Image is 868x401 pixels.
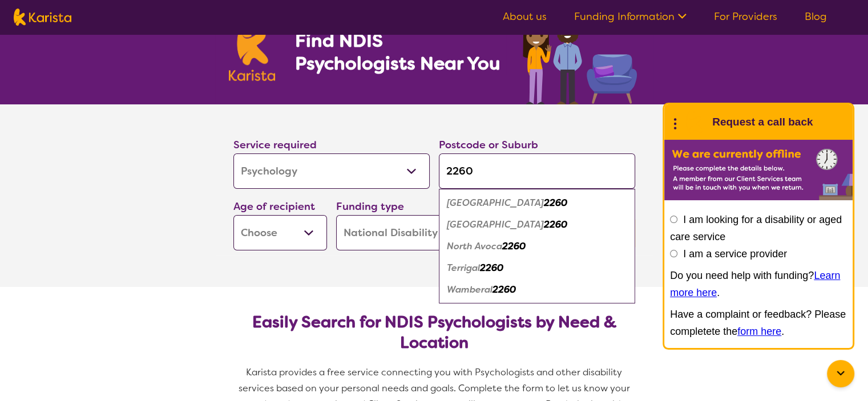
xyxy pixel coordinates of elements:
[439,153,635,189] input: Type
[445,257,629,279] div: Terrigal 2260
[447,262,480,274] em: Terrigal
[233,200,315,213] label: Age of recipient
[243,312,626,353] h2: Easily Search for NDIS Psychologists by Need & Location
[519,5,640,104] img: psychology
[447,240,502,252] em: North Avoca
[447,283,492,295] em: Wamberal
[503,10,547,23] a: About us
[544,218,567,230] em: 2260
[805,10,827,23] a: Blog
[447,218,544,230] em: [GEOGRAPHIC_DATA]
[445,236,629,257] div: North Avoca 2260
[670,267,847,301] p: Do you need help with funding? .
[229,19,276,81] img: Karista logo
[336,200,404,213] label: Funding type
[712,114,813,131] h1: Request a call back
[233,138,317,152] label: Service required
[574,10,687,23] a: Funding Information
[683,248,787,260] label: I am a service provider
[445,214,629,236] div: Forresters Beach 2260
[670,306,847,340] p: Have a complaint or feedback? Please completete the .
[492,283,516,295] em: 2260
[502,240,526,252] em: 2260
[14,9,71,26] img: Karista logo
[670,214,842,242] label: I am looking for a disability or aged care service
[714,10,777,23] a: For Providers
[664,140,853,200] img: Karista offline chat form to request call back
[480,262,503,274] em: 2260
[683,111,705,133] img: Karista
[439,138,538,152] label: Postcode or Suburb
[737,326,781,337] a: form here
[445,192,629,214] div: Erina Heights 2260
[544,197,567,209] em: 2260
[447,197,544,209] em: [GEOGRAPHIC_DATA]
[445,279,629,301] div: Wamberal 2260
[294,29,506,75] h1: Find NDIS Psychologists Near You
